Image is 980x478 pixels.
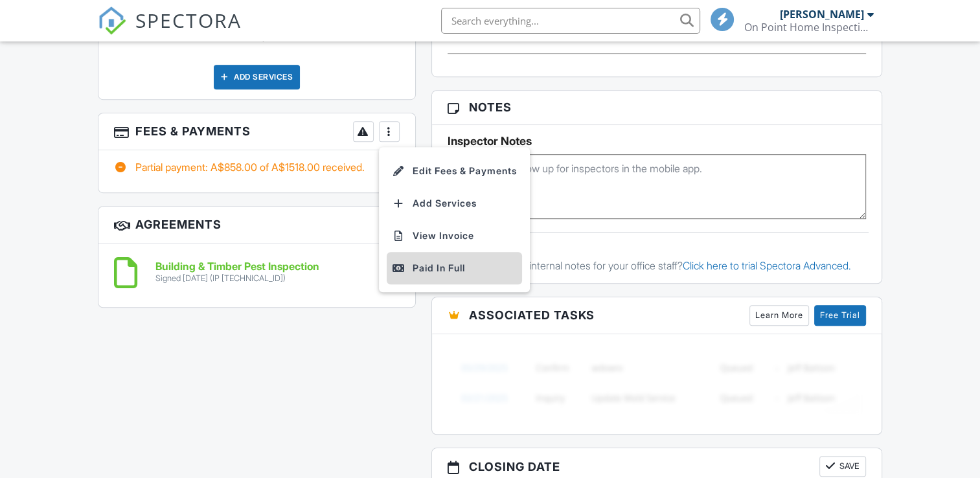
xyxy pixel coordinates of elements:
a: Building & Timber Pest Inspection Signed [DATE] (IP [TECHNICAL_ID]) [155,261,319,284]
button: Save [819,456,866,477]
div: On Point Home Inspections [744,21,874,34]
img: blurred-tasks-251b60f19c3f713f9215ee2a18cbf2105fc2d72fcd585247cf5e9ec0c957c1dd.png [448,344,866,421]
div: Office Notes [442,245,872,258]
a: Learn More [749,305,809,326]
img: The Best Home Inspection Software - Spectora [98,6,126,35]
div: [PERSON_NAME] [780,8,864,21]
div: Partial payment: A$858.00 of A$1518.00 received. [114,160,399,174]
p: Want timestamped internal notes for your office staff? [442,258,872,273]
div: Signed [DATE] (IP [TECHNICAL_ID]) [155,273,319,284]
div: Add Services [214,65,300,89]
h3: Fees & Payments [98,113,415,150]
a: Click here to trial Spectora Advanced. [683,259,851,272]
a: SPECTORA [98,17,242,45]
h3: Notes [432,91,882,124]
span: Associated Tasks [469,306,595,324]
h6: Building & Timber Pest Inspection [155,261,319,273]
a: Free Trial [814,305,866,326]
h5: Inspector Notes [448,135,866,148]
input: Search everything... [441,8,700,34]
span: SPECTORA [135,6,242,34]
h3: Agreements [98,207,415,244]
span: Closing date [469,458,560,475]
